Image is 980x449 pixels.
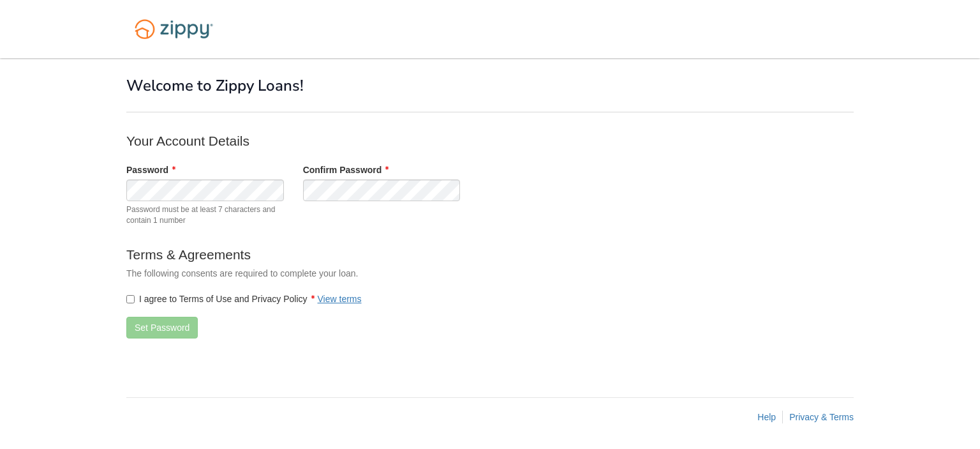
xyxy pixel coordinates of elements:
[126,295,135,303] input: I agree to Terms of Use and Privacy PolicyView terms
[318,294,362,304] a: View terms
[126,204,284,226] span: Password must be at least 7 characters and contain 1 number
[126,317,198,339] button: Set Password
[303,164,389,176] label: Confirm Password
[126,132,637,150] p: Your Account Details
[303,179,461,201] input: Verify Password
[126,245,637,264] p: Terms & Agreements
[126,13,221,45] img: Logo
[126,267,637,280] p: The following consents are required to complete your loan.
[757,412,776,422] a: Help
[126,77,854,94] h1: Welcome to Zippy Loans!
[126,293,362,305] label: I agree to Terms of Use and Privacy Policy
[789,412,854,422] a: Privacy & Terms
[126,164,175,176] label: Password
